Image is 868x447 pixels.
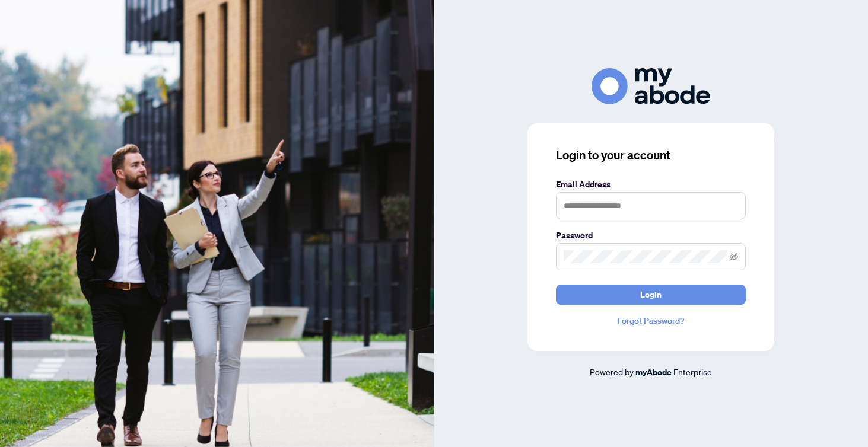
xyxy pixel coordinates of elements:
label: Password [556,229,746,242]
span: eye-invisible [730,253,738,261]
a: Forgot Password? [556,314,746,327]
span: Login [640,285,662,304]
span: Powered by [590,366,634,377]
a: myAbode [635,366,672,379]
button: Login [556,285,746,305]
label: Email Address [556,178,746,191]
img: ma-logo [592,68,710,104]
h3: Login to your account [556,147,746,164]
span: Enterprise [673,366,712,377]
